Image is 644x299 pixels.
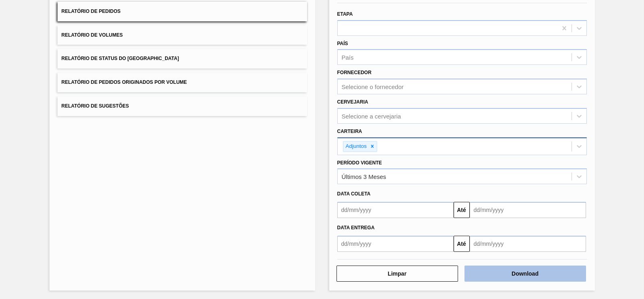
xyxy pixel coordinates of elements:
[342,112,401,119] div: Selecione a cervejaria
[342,54,354,61] div: País
[470,202,586,218] input: dd/mm/yyyy
[454,202,470,218] button: Até
[470,236,586,252] input: dd/mm/yyyy
[342,83,404,90] div: Selecione o fornecedor
[337,202,454,218] input: dd/mm/yyyy
[62,103,129,109] span: Relatório de Sugestões
[343,141,368,152] div: Adjuntos
[337,70,372,75] label: Fornecedor
[62,56,179,61] span: Relatório de Status do [GEOGRAPHIC_DATA]
[336,266,458,282] button: Limpar
[337,225,375,230] span: Data entrega
[464,266,586,282] button: Download
[58,73,307,92] button: Relatório de Pedidos Originados por Volume
[337,129,362,134] label: Carteira
[337,236,454,252] input: dd/mm/yyyy
[337,99,368,105] label: Cervejaria
[454,236,470,252] button: Até
[337,41,348,46] label: País
[342,173,386,180] div: Últimos 3 Meses
[62,32,123,38] span: Relatório de Volumes
[58,2,307,21] button: Relatório de Pedidos
[62,8,121,14] span: Relatório de Pedidos
[58,25,307,45] button: Relatório de Volumes
[337,191,371,197] span: Data coleta
[62,79,187,85] span: Relatório de Pedidos Originados por Volume
[337,11,353,17] label: Etapa
[58,49,307,69] button: Relatório de Status do [GEOGRAPHIC_DATA]
[337,160,382,166] label: Período Vigente
[58,96,307,116] button: Relatório de Sugestões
